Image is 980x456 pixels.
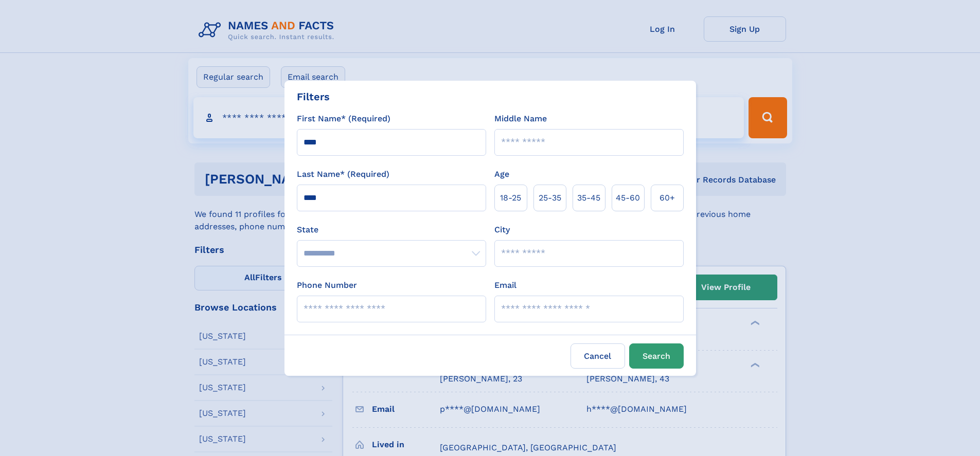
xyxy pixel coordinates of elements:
span: 45‑60 [616,192,640,204]
span: 18‑25 [500,192,521,204]
label: Last Name* (Required) [297,168,389,180]
label: State [297,224,486,236]
label: Phone Number [297,279,357,291]
label: Email [494,279,516,291]
div: Filters [297,89,330,104]
span: 35‑45 [577,192,600,204]
label: Age [494,168,509,180]
label: First Name* (Required) [297,113,390,125]
span: 25‑35 [539,192,561,204]
span: 60+ [660,192,675,204]
label: Middle Name [494,113,547,125]
button: Search [629,343,684,369]
label: City [494,224,510,236]
label: Cancel [571,343,625,369]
